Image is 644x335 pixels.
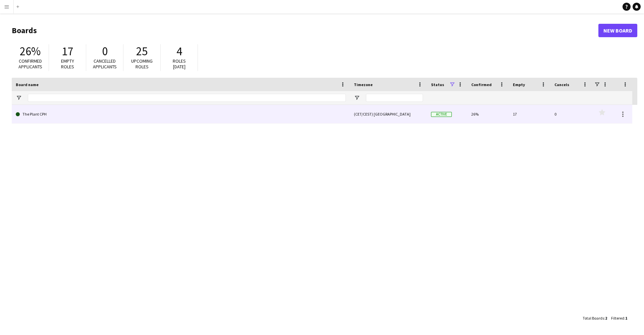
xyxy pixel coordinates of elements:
span: 17 [62,44,73,59]
span: 2 [605,316,607,321]
span: 25 [136,44,148,59]
span: 4 [176,44,182,59]
span: Empty roles [61,58,74,70]
span: Cancels [554,82,569,87]
input: Board name Filter Input [28,94,346,102]
div: 26% [467,105,509,123]
span: Timezone [354,82,373,87]
span: Filtered [611,316,624,321]
div: : [611,312,627,325]
span: Status [431,82,444,87]
span: 0 [102,44,108,59]
span: Board name [16,82,39,87]
input: Timezone Filter Input [366,94,423,102]
a: New Board [598,24,637,37]
span: 26% [20,44,41,59]
div: 0 [550,105,592,123]
span: Active [431,112,452,117]
span: Cancelled applicants [93,58,117,70]
button: Open Filter Menu [354,95,360,101]
span: Total Boards [583,316,604,321]
span: Roles [DATE] [173,58,186,70]
h1: Boards [12,25,598,36]
button: Open Filter Menu [16,95,22,101]
span: Confirmed [471,82,492,87]
span: 1 [625,316,627,321]
div: : [583,312,607,325]
a: The Plant CPH [16,105,346,124]
span: Confirmed applicants [18,58,42,70]
div: (CET/CEST) [GEOGRAPHIC_DATA] [350,105,427,123]
span: Upcoming roles [131,58,153,70]
span: Empty [513,82,525,87]
div: 17 [509,105,550,123]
